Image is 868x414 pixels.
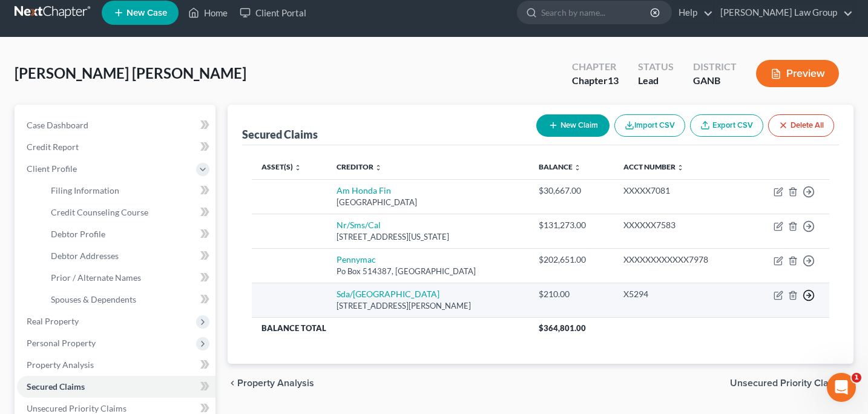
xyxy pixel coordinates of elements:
[261,162,301,171] a: Asset(s) unfold_more
[572,60,619,74] div: Chapter
[41,245,215,267] a: Debtor Addresses
[27,338,96,348] span: Personal Property
[623,288,737,300] div: X5294
[572,74,619,88] div: Chapter
[623,219,737,231] div: XXXXXX7583
[337,162,382,171] a: Creditor unfold_more
[27,403,127,413] span: Unsecured Priority Claims
[337,289,439,299] a: Sda/[GEOGRAPHIC_DATA]
[623,254,737,266] div: XXXXXXXXXXXX7978
[730,378,844,388] span: Unsecured Priority Claims
[672,2,713,24] a: Help
[623,185,737,197] div: XXXXX7081
[51,229,105,239] span: Debtor Profile
[41,223,215,245] a: Debtor Profile
[51,185,119,195] span: Filing Information
[17,354,215,376] a: Property Analysis
[27,163,77,174] span: Client Profile
[337,185,391,195] a: Am Honda Fin
[730,378,853,388] button: Unsecured Priority Claims chevron_right
[539,323,586,333] span: $364,801.00
[337,254,376,264] a: Pennymac
[242,127,318,142] div: Secured Claims
[27,120,88,130] span: Case Dashboard
[51,294,136,304] span: Spouses & Dependents
[768,114,834,137] button: Delete All
[337,197,519,208] div: [GEOGRAPHIC_DATA]
[41,202,215,223] a: Credit Counseling Course
[638,60,674,74] div: Status
[17,376,215,398] a: Secured Claims
[375,164,382,171] i: unfold_more
[536,114,610,137] button: New Claim
[539,254,604,266] div: $202,651.00
[539,288,604,300] div: $210.00
[337,220,381,230] a: Nr/Sms/Cal
[252,317,529,339] th: Balance Total
[608,74,619,86] span: 13
[41,267,215,289] a: Prior / Alternate Names
[623,162,684,171] a: Acct Number unfold_more
[852,373,861,383] span: 1
[756,60,839,87] button: Preview
[27,316,79,326] span: Real Property
[234,2,312,24] a: Client Portal
[539,219,604,231] div: $131,273.00
[337,231,519,243] div: [STREET_ADDRESS][US_STATE]
[693,60,737,74] div: District
[690,114,763,137] a: Export CSV
[17,114,215,136] a: Case Dashboard
[827,373,856,402] iframe: Intercom live chat
[539,185,604,197] div: $30,667.00
[539,162,581,171] a: Balance unfold_more
[228,378,237,388] i: chevron_left
[51,207,148,217] span: Credit Counseling Course
[337,266,519,277] div: Po Box 514387, [GEOGRAPHIC_DATA]
[237,378,314,388] span: Property Analysis
[41,289,215,310] a: Spouses & Dependents
[27,360,94,370] span: Property Analysis
[693,74,737,88] div: GANB
[638,74,674,88] div: Lead
[41,180,215,202] a: Filing Information
[182,2,234,24] a: Home
[15,64,246,82] span: [PERSON_NAME] [PERSON_NAME]
[294,164,301,171] i: unfold_more
[677,164,684,171] i: unfold_more
[228,378,314,388] button: chevron_left Property Analysis
[337,300,519,312] div: [STREET_ADDRESS][PERSON_NAME]
[17,136,215,158] a: Credit Report
[574,164,581,171] i: unfold_more
[51,272,141,283] span: Prior / Alternate Names
[27,142,79,152] span: Credit Report
[51,251,119,261] span: Debtor Addresses
[541,1,652,24] input: Search by name...
[714,2,853,24] a: [PERSON_NAME] Law Group
[127,8,167,18] span: New Case
[614,114,685,137] button: Import CSV
[27,381,85,392] span: Secured Claims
